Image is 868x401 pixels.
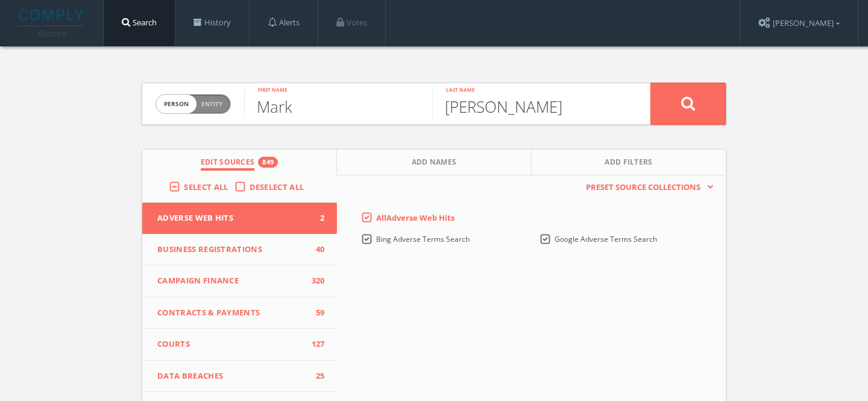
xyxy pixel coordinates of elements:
[258,157,278,168] div: 849
[201,157,255,171] span: Edit Sources
[307,275,325,287] span: 320
[19,9,86,37] img: illumis
[337,150,532,175] button: Add Names
[412,157,457,171] span: Add Names
[142,265,337,297] button: Campaign Finance320
[156,95,197,113] span: person
[307,370,325,382] span: 25
[157,212,307,224] span: Adverse Web Hits
[201,99,222,109] span: Entity
[376,234,470,244] span: Bing Adverse Terms Search
[307,212,325,224] span: 2
[142,329,337,361] button: Courts127
[142,203,337,234] button: Adverse Web Hits2
[184,182,228,192] span: Select All
[605,157,653,171] span: Add Filters
[157,307,307,319] span: Contracts & Payments
[555,234,657,244] span: Google Adverse Terms Search
[157,244,307,256] span: Business Registrations
[532,150,726,175] button: Add Filters
[142,297,337,329] button: Contracts & Payments59
[307,244,325,256] span: 40
[580,182,714,194] button: Preset Source Collections
[376,212,454,223] span: All Adverse Web Hits
[307,338,325,350] span: 127
[307,307,325,319] span: 59
[157,370,307,382] span: Data Breaches
[142,150,337,175] button: Edit Sources849
[250,182,304,192] span: Deselect All
[157,275,307,287] span: Campaign Finance
[157,338,307,350] span: Courts
[142,234,337,266] button: Business Registrations40
[142,361,337,393] button: Data Breaches25
[580,182,706,194] span: Preset Source Collections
